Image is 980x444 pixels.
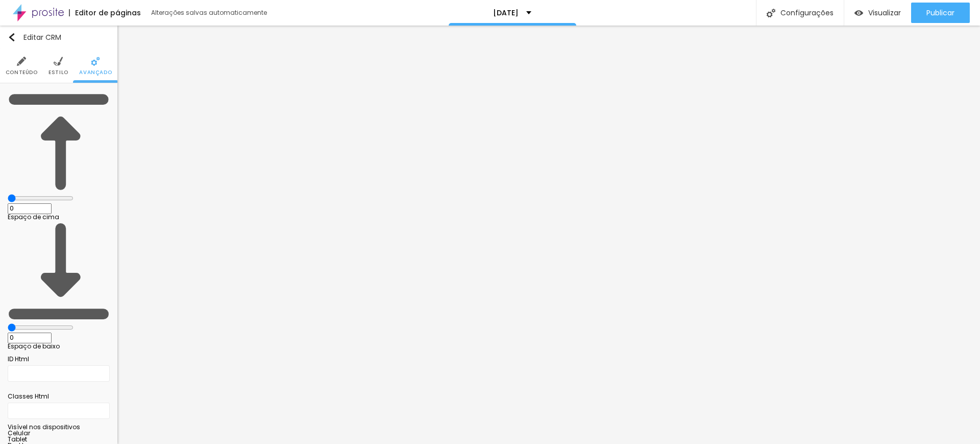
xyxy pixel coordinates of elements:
span: Avançado [79,70,112,75]
img: Icone [8,33,16,41]
img: Icone [767,9,775,17]
button: Publicar [911,3,970,23]
span: Estilo [48,70,68,75]
div: Espaço de baixo [8,343,110,349]
span: Publicar [926,9,954,17]
div: ID Html [8,355,110,364]
p: [DATE] [493,9,519,16]
iframe: Editor [117,26,980,444]
span: Visualizar [868,9,901,17]
span: Celular [8,429,30,437]
button: Visualizar [844,3,911,23]
img: Icone [17,57,26,66]
div: Espaço de cima [8,214,110,220]
div: Visível nos dispositivos [8,424,110,430]
div: Editar CRM [8,33,61,41]
img: Icone [54,57,63,66]
img: Icone [91,57,100,66]
img: view-1.svg [854,9,863,17]
img: Icone [8,91,110,193]
span: Conteúdo [6,70,38,75]
div: Editor de páginas [69,9,141,16]
img: Icone [8,220,110,322]
span: Tablet [8,435,27,443]
div: Alterações salvas automaticamente [151,10,268,16]
div: Classes Html [8,392,110,401]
